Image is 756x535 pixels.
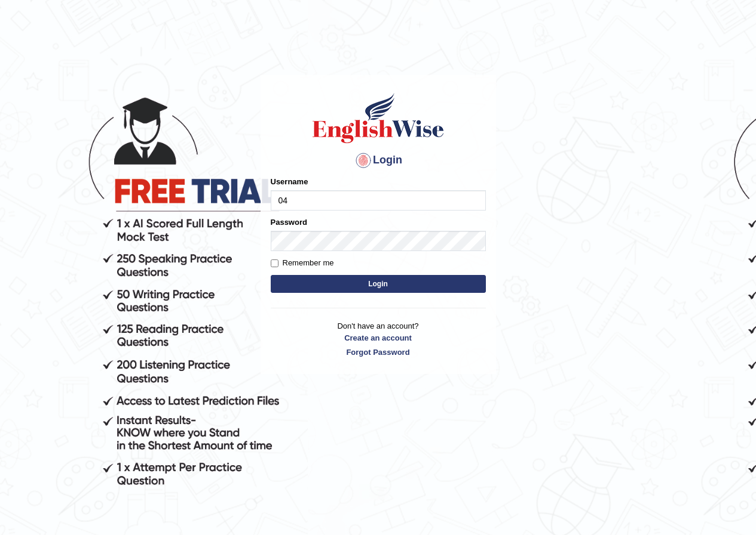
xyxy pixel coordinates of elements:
[310,91,446,145] img: Logo of English Wise sign in for intelligent practice with AI
[271,320,486,357] p: Don't have an account?
[271,257,334,269] label: Remember me
[271,259,278,267] input: Remember me
[271,347,486,358] a: Forgot Password
[271,151,486,170] h4: Login
[271,332,486,344] a: Create an account
[271,176,308,187] label: Username
[271,275,486,293] button: Login
[271,217,307,228] label: Password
